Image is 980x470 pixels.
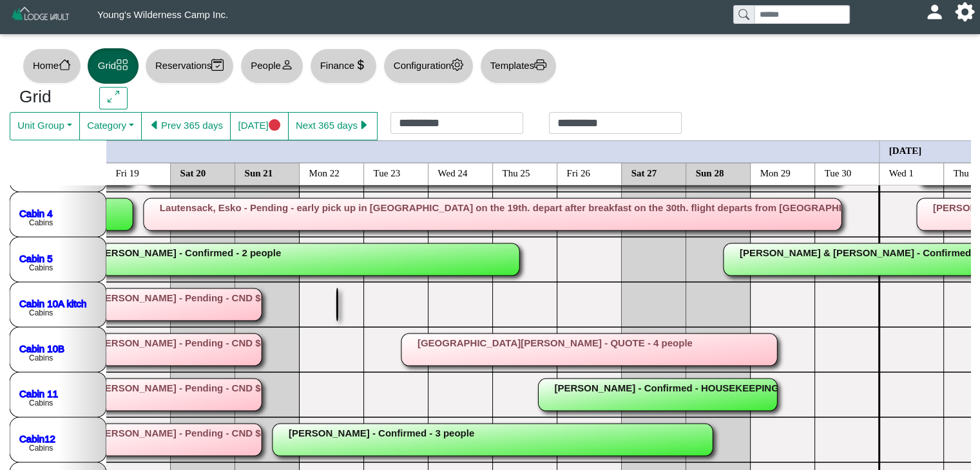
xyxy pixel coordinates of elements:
[88,48,139,84] button: Gridgrid
[29,444,53,453] text: Cabins
[29,353,53,362] text: Cabins
[230,112,288,140] button: [DATE]circle fill
[116,167,139,178] text: Fri 19
[245,167,273,178] text: Sun 21
[180,167,206,178] text: Sat 20
[930,7,939,17] svg: person fill
[108,91,120,103] svg: arrows angle expand
[438,167,468,178] text: Wed 24
[760,167,791,178] text: Mon 29
[960,7,970,17] svg: gear fill
[19,87,80,108] h3: Grid
[534,59,546,71] svg: printer
[281,59,293,71] svg: person
[29,263,53,272] text: Cabins
[19,343,64,353] a: Cabin 10B
[240,48,303,84] button: Peopleperson
[116,59,128,71] svg: grid
[10,5,72,28] img: Z
[211,59,224,71] svg: calendar2 check
[145,48,234,84] button: Reservationscalendar2 check
[354,59,367,71] svg: currency dollar
[451,59,463,71] svg: gear
[269,119,281,131] svg: circle fill
[99,87,127,110] button: arrows angle expand
[288,112,378,140] button: Next 365 dayscaret right fill
[358,119,370,131] svg: caret right fill
[23,48,81,84] button: Homehouse
[310,48,377,84] button: Financecurrency dollar
[738,9,749,19] svg: search
[19,433,55,444] a: Cabin12
[19,207,53,218] a: Cabin 4
[825,167,852,178] text: Tue 30
[19,297,86,308] a: Cabin 10A kitch
[954,167,976,178] text: Thu 2
[19,252,53,263] a: Cabin 5
[29,218,53,227] text: Cabins
[390,112,523,134] input: Check in
[480,48,557,84] button: Templatesprinter
[549,112,682,134] input: Check out
[29,308,53,317] text: Cabins
[59,59,71,71] svg: house
[503,167,530,178] text: Thu 25
[889,167,914,178] text: Wed 1
[889,145,922,155] text: [DATE]
[10,112,80,140] button: Unit Group
[567,167,591,178] text: Fri 26
[631,167,657,178] text: Sat 27
[149,119,161,131] svg: caret left fill
[696,167,724,178] text: Sun 28
[309,167,340,178] text: Mon 22
[29,399,53,408] text: Cabins
[141,112,231,140] button: caret left fillPrev 365 days
[79,112,142,140] button: Category
[19,388,58,399] a: Cabin 11
[374,167,401,178] text: Tue 23
[383,48,474,84] button: Configurationgear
